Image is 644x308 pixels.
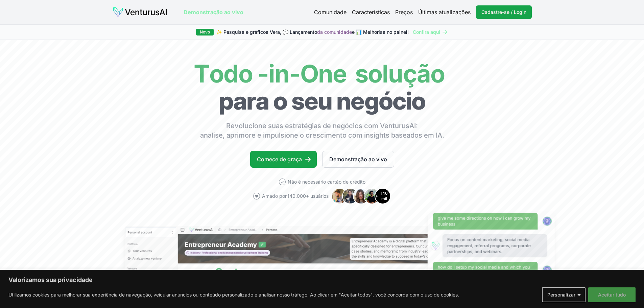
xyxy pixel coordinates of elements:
font: ✨ Pesquisa e gráficos Vera, 💬 Lançamento [216,29,317,35]
a: Confira aqui [413,29,448,35]
font: Características [352,9,390,16]
a: Comunidade [314,8,347,16]
font: Últimas atualizações [418,9,471,16]
font: Comunidade [314,9,347,16]
font: Utilizamos cookies para melhorar sua experiência de navegação, veicular anúncios ou conteúdo pers... [8,292,459,298]
img: Avatar 3 [353,188,369,204]
button: Aceitar tudo [588,287,636,302]
img: Avatar 1 [331,188,348,204]
a: Demonstração ao vivo [322,151,394,168]
img: Avatar 2 [342,188,358,204]
font: Comece de graça [257,156,302,163]
a: Cadastre-se / Login [476,5,532,19]
img: logotipo [113,7,167,18]
font: Personalizar [547,292,575,298]
a: Últimas atualizações [418,8,471,16]
button: Personalizar [542,287,586,302]
font: Preços [395,9,413,16]
font: Demonstração ao vivo [184,9,243,16]
img: Avatar 4 [364,188,380,204]
a: Características [352,8,390,16]
font: Confira aqui [413,29,440,35]
font: Valorizamos sua privacidade [8,276,93,283]
a: Demonstração ao vivo [184,8,243,16]
a: Preços [395,8,413,16]
font: Cadastre-se / Login [481,9,526,15]
font: e 📊 Melhorias no painel! [352,29,409,35]
a: da comunidade [317,29,352,35]
font: Demonstração ao vivo [329,156,387,163]
font: Novo [200,29,210,34]
a: Comece de graça [250,151,317,168]
font: Aceitar tudo [598,292,626,298]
